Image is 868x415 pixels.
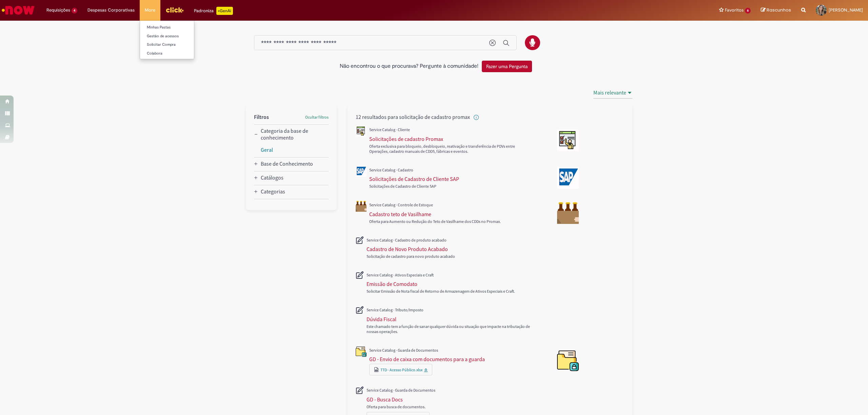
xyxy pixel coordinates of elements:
a: Minhas Pastas [140,24,215,31]
ul: More [140,20,194,59]
a: Solicitar Compra [140,41,215,48]
a: Colabora [140,50,215,57]
img: click_logo_yellow_360x200.png [165,5,184,15]
div: Padroniza [194,7,233,15]
button: Fazer uma Pergunta [482,61,532,72]
span: Requisições [46,7,70,14]
img: ServiceNow [1,3,36,17]
a: Rascunhos [761,7,791,14]
span: Rascunhos [767,7,791,13]
span: 4 [72,8,77,14]
span: More [145,7,155,14]
a: Gestão de acessos [140,33,215,40]
h2: Não encontrou o que procurava? Pergunte à comunidade! [340,63,478,69]
span: [PERSON_NAME] [829,7,863,13]
span: Despesas Corporativas [87,7,135,14]
p: +GenAi [216,7,233,15]
span: Favoritos [725,7,744,14]
span: 6 [745,8,751,14]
